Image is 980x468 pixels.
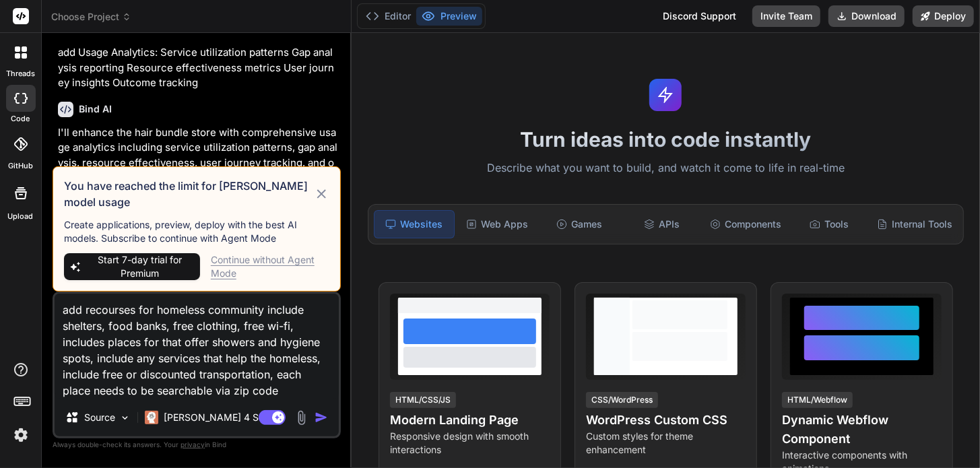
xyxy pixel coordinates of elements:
[390,411,550,430] h4: Modern Landing Page
[872,210,958,238] div: Internal Tools
[55,294,339,399] textarea: add recourses for homeless community include shelters, food banks, free clothing, free wi-fi, inc...
[655,5,744,27] div: Discord Support
[374,210,455,238] div: Websites
[586,392,658,408] div: CSS/WordPress
[85,253,195,280] span: Start 7-day trial for Premium
[53,438,341,451] p: Always double-check its answers. Your in Bind
[9,424,32,446] img: settings
[51,10,131,24] span: Choose Project
[390,430,550,457] p: Responsive design with smooth interactions
[79,102,112,116] h6: Bind AI
[752,5,820,27] button: Invite Team
[360,160,972,177] p: Describe what you want to build, and watch it come to life in real-time
[8,211,34,222] label: Upload
[164,411,264,424] p: [PERSON_NAME] 4 S..
[540,210,619,238] div: Games
[58,45,338,91] p: add Usage Analytics: Service utilization patterns Gap analysis reporting Resource effectiveness m...
[586,411,746,430] h4: WordPress Custom CSS
[828,5,905,27] button: Download
[782,411,942,448] h4: Dynamic Webflow Component
[457,210,537,238] div: Web Apps
[211,253,329,280] div: Continue without Agent Mode
[11,113,30,125] label: code
[8,160,33,172] label: GitHub
[360,127,972,152] h1: Turn ideas into code instantly
[64,178,314,210] h3: You have reached the limit for [PERSON_NAME] model usage
[315,411,328,424] img: icon
[145,411,158,424] img: Claude 4 Sonnet
[789,210,869,238] div: Tools
[913,5,974,27] button: Deploy
[294,410,309,426] img: attachment
[58,125,338,186] p: I'll enhance the hair bundle store with comprehensive usage analytics including service utilizati...
[360,7,416,26] button: Editor
[119,412,131,424] img: Pick Models
[586,430,746,457] p: Custom styles for theme enhancement
[705,210,787,238] div: Components
[622,210,701,238] div: APIs
[84,411,115,424] p: Source
[416,7,482,26] button: Preview
[64,218,329,245] p: Create applications, preview, deploy with the best AI models. Subscribe to continue with Agent Mode
[181,440,205,448] span: privacy
[390,392,456,408] div: HTML/CSS/JS
[6,68,35,79] label: threads
[64,253,200,280] button: Start 7-day trial for Premium
[782,392,853,408] div: HTML/Webflow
